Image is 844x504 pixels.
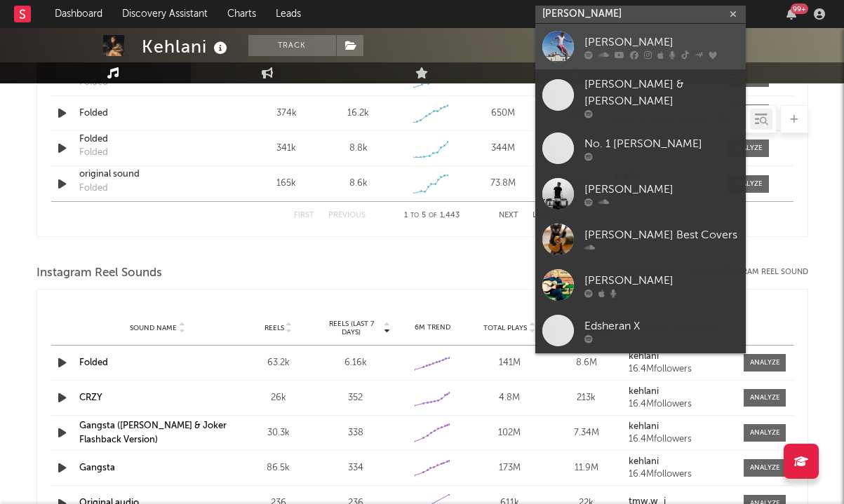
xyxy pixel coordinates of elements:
[689,268,808,276] button: + Add Instagram Reel Sound
[535,171,746,217] a: [PERSON_NAME]
[254,177,319,191] div: 165k
[79,358,108,367] a: Folded
[474,391,544,405] div: 4.8M
[321,461,391,475] div: 334
[629,457,659,466] strong: kehlani
[79,463,115,472] a: Gangsta
[551,461,622,475] div: 11.9M
[535,308,746,353] a: Edsheran X
[584,34,739,50] div: [PERSON_NAME]
[79,168,226,182] a: original sound
[629,352,659,361] strong: kehlani
[321,356,391,370] div: 6.16k
[629,422,659,431] strong: kehlani
[629,352,734,362] a: kehlani
[79,132,226,147] a: Folded
[328,212,366,219] button: Previous
[79,182,108,196] div: Folded
[474,461,544,475] div: 173M
[629,365,734,374] div: 16.4M followers
[499,212,518,219] button: Next
[535,217,746,262] a: [PERSON_NAME] Best Covers
[584,226,739,243] div: [PERSON_NAME] Best Covers
[264,324,284,332] span: Reels
[79,146,108,160] div: Folded
[629,457,734,467] a: kehlani
[551,426,622,440] div: 7.34M
[79,421,227,444] a: Gangsta ([PERSON_NAME] & Joker Flashback Version)
[629,435,734,444] div: 16.4M followers
[535,262,746,308] a: [PERSON_NAME]
[79,393,102,402] a: CRZY
[36,265,162,282] span: Instagram Reel Sounds
[584,318,739,334] div: Edsheran X
[791,4,808,14] div: 99 +
[551,356,622,370] div: 8.6M
[248,35,336,56] button: Track
[243,426,314,440] div: 30.3k
[349,177,368,191] div: 8.6k
[243,391,314,405] div: 26k
[474,356,544,370] div: 141M
[410,212,419,219] span: to
[584,272,739,289] div: [PERSON_NAME]
[394,207,471,224] div: 1 5 1,443
[470,142,535,156] div: 344M
[584,181,739,198] div: [PERSON_NAME]
[584,76,739,110] div: [PERSON_NAME] & [PERSON_NAME]
[629,387,734,397] a: kehlani
[629,400,734,409] div: 16.4M followers
[321,426,391,440] div: 338
[254,142,319,156] div: 341k
[429,212,437,219] span: of
[532,212,551,219] button: Last
[321,391,391,405] div: 352
[243,461,314,475] div: 86.5k
[629,387,659,396] strong: kehlani
[398,322,468,333] div: 6M Trend
[483,324,527,332] span: Total Plays
[535,24,746,69] a: [PERSON_NAME]
[786,8,796,20] button: 99+
[142,35,231,58] div: Kehlani
[470,177,535,191] div: 73.8M
[349,142,368,156] div: 8.8k
[535,69,746,125] a: [PERSON_NAME] & [PERSON_NAME]
[321,320,382,336] span: Reels (last 7 days)
[584,135,739,152] div: No. 1 [PERSON_NAME]
[629,422,734,432] a: kehlani
[243,356,314,370] div: 63.2k
[130,324,177,332] span: Sound Name
[629,470,734,479] div: 16.4M followers
[474,426,544,440] div: 102M
[294,212,314,219] button: First
[535,6,746,23] input: Search for artists
[535,125,746,171] a: No. 1 [PERSON_NAME]
[551,391,622,405] div: 213k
